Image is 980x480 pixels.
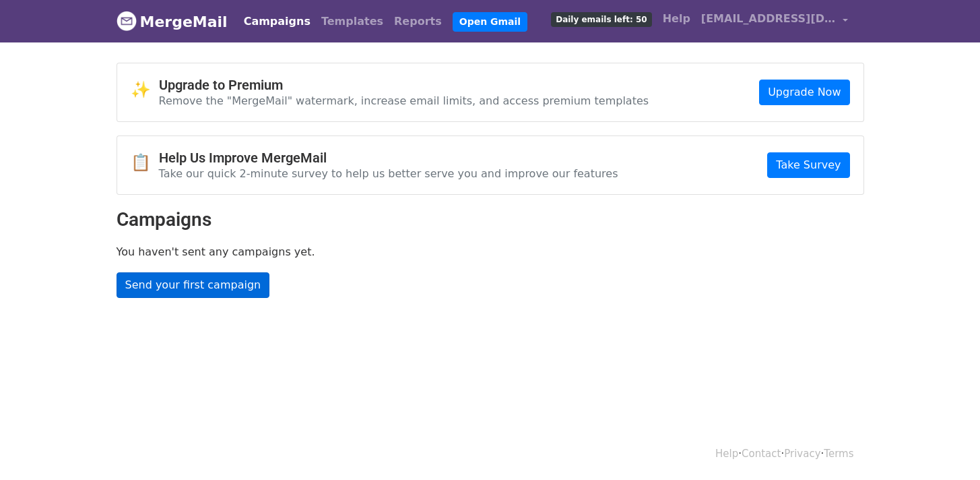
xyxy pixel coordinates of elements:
a: Help [715,448,738,460]
a: Help [657,5,696,32]
h4: Help Us Improve MergeMail [159,150,618,166]
a: Open Gmail [453,12,527,32]
a: Terms [824,448,853,460]
a: Privacy [784,448,820,460]
p: Remove the "MergeMail" watermark, increase email limits, and access premium templates [159,94,649,108]
a: MergeMail [117,7,228,36]
p: Take our quick 2-minute survey to help us better serve you and improve our features [159,167,618,181]
p: You haven't sent any campaigns yet. [117,245,864,259]
a: Daily emails left: 50 [546,5,657,32]
a: [EMAIL_ADDRESS][DOMAIN_NAME] [696,5,853,37]
span: [EMAIL_ADDRESS][DOMAIN_NAME] [701,11,836,27]
a: Send your first campaign [117,272,270,298]
a: Take Survey [767,152,849,178]
h2: Campaigns [117,208,864,231]
a: Reports [389,8,447,35]
a: Campaigns [238,8,316,35]
iframe: Chat Widget [913,415,980,480]
span: Daily emails left: 50 [551,12,651,27]
h4: Upgrade to Premium [159,77,649,93]
span: ✨ [131,80,159,100]
a: Templates [316,8,389,35]
span: 📋 [131,153,159,173]
a: Contact [742,448,781,460]
div: 聊天小组件 [913,415,980,480]
a: Upgrade Now [759,80,849,105]
img: MergeMail logo [117,11,137,31]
